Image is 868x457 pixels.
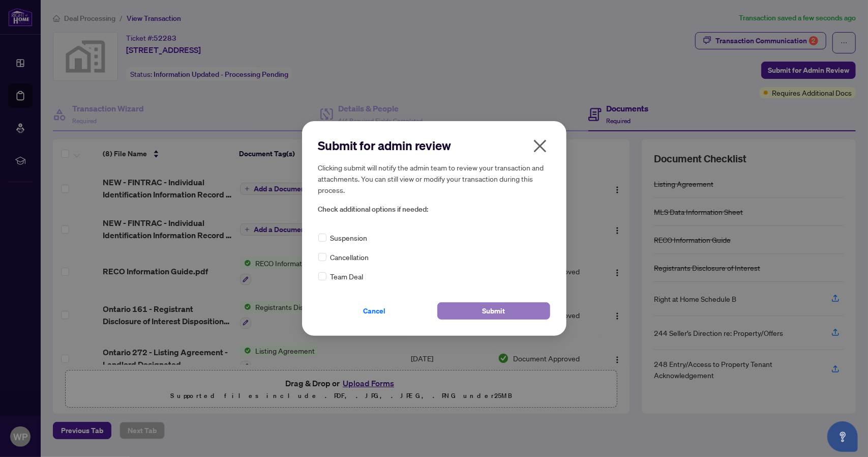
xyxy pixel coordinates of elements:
span: Submit [482,303,505,319]
h5: Clicking submit will notify the admin team to review your transaction and attachments. You can st... [318,162,550,195]
button: Cancel [318,302,431,320]
span: Check additional options if needed: [318,204,550,215]
h2: Submit for admin review [318,137,550,154]
span: Cancellation [331,251,369,263]
span: Suspension [331,232,368,243]
button: Submit [437,302,550,320]
span: Cancel [364,303,386,319]
span: close [532,138,548,154]
span: Team Deal [331,271,364,282]
button: Open asap [827,421,858,452]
